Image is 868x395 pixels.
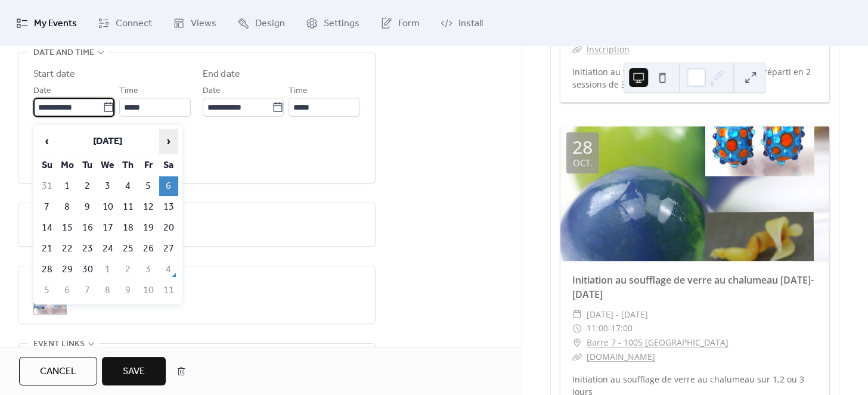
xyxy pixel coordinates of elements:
[159,260,178,279] td: 4
[58,281,77,300] td: 6
[139,281,158,300] td: 10
[587,43,630,55] a: Inscription
[572,335,582,350] div: ​
[119,84,138,98] span: Time
[34,14,77,33] span: My Events
[159,239,178,259] td: 27
[159,155,178,175] th: Sa
[587,351,655,362] a: [DOMAIN_NAME]
[159,281,178,300] td: 11
[38,176,57,196] td: 31
[98,218,117,238] td: 17
[98,281,117,300] td: 8
[58,239,77,259] td: 22
[78,260,97,279] td: 30
[98,176,117,196] td: 3
[191,14,216,33] span: Views
[139,176,158,196] td: 5
[19,357,97,385] button: Cancel
[119,260,138,279] td: 2
[119,281,138,300] td: 9
[611,321,633,335] span: 17:00
[159,176,178,196] td: 6
[98,260,117,279] td: 1
[78,239,97,259] td: 23
[89,5,161,41] a: Connect
[587,335,728,350] a: Barre 7 - 1005 [GEOGRAPHIC_DATA]
[119,218,138,238] td: 18
[98,155,117,175] th: We
[432,5,492,41] a: Install
[159,218,178,238] td: 20
[38,281,57,300] td: 5
[573,158,593,167] div: oct.
[371,5,429,41] a: Form
[139,155,158,175] th: Fr
[33,84,51,98] span: Date
[38,218,57,238] td: 14
[78,281,97,300] td: 7
[572,350,582,364] div: ​
[139,197,158,217] td: 12
[160,129,178,153] span: ›
[324,14,359,33] span: Settings
[58,176,77,196] td: 1
[38,155,57,175] th: Su
[58,197,77,217] td: 8
[458,14,483,33] span: Install
[119,197,138,217] td: 11
[38,260,57,279] td: 28
[572,321,582,335] div: ​
[608,321,611,335] span: -
[297,5,368,41] a: Settings
[58,129,158,154] th: [DATE]
[78,218,97,238] td: 16
[572,138,593,156] div: 28
[33,337,85,352] span: Event links
[119,176,138,196] td: 4
[58,155,77,175] th: Mo
[139,260,158,279] td: 3
[58,218,77,238] td: 15
[587,307,648,322] span: [DATE] - [DATE]
[139,239,158,259] td: 26
[203,84,221,98] span: Date
[33,46,94,60] span: Date and time
[38,129,56,153] span: ‹
[159,197,178,217] td: 13
[572,273,814,301] a: Initiation au soufflage de verre au chalumeau [DATE]-[DATE]
[228,5,294,41] a: Design
[255,14,285,33] span: Design
[38,197,57,217] td: 7
[58,260,77,279] td: 29
[98,239,117,259] td: 24
[164,5,225,41] a: Views
[123,365,145,379] span: Save
[203,67,240,82] div: End date
[33,67,75,82] div: Start date
[40,365,76,379] span: Cancel
[78,197,97,217] td: 9
[572,307,582,322] div: ​
[119,239,138,259] td: 25
[587,321,608,335] span: 11:00
[102,357,166,385] button: Save
[38,239,57,259] td: 21
[560,66,829,91] div: Initiation au filage de perles en verre sur 1 jour réparti en 2 sessions de 3 heures 30 en soirée.
[119,155,138,175] th: Th
[78,176,97,196] td: 2
[7,5,86,41] a: My Events
[78,155,97,175] th: Tu
[139,218,158,238] td: 19
[98,197,117,217] td: 10
[116,14,152,33] span: Connect
[572,42,582,57] div: ​
[289,84,308,98] span: Time
[398,14,420,33] span: Form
